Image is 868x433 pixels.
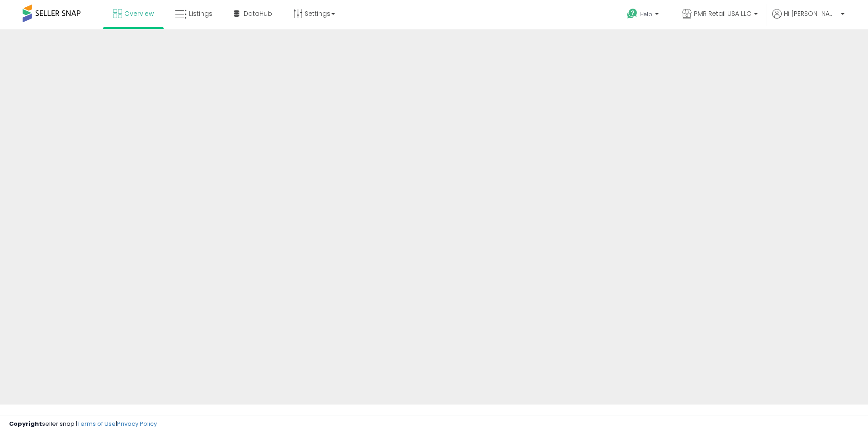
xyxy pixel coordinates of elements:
span: Help [640,10,652,18]
a: Help [620,1,668,29]
span: Hi [PERSON_NAME] [784,9,838,18]
i: Get Help [627,8,638,19]
span: PMR Retail USA LLC [694,9,751,18]
a: Hi [PERSON_NAME] [772,9,844,29]
span: Listings [189,9,212,18]
span: Overview [124,9,154,18]
span: DataHub [244,9,272,18]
